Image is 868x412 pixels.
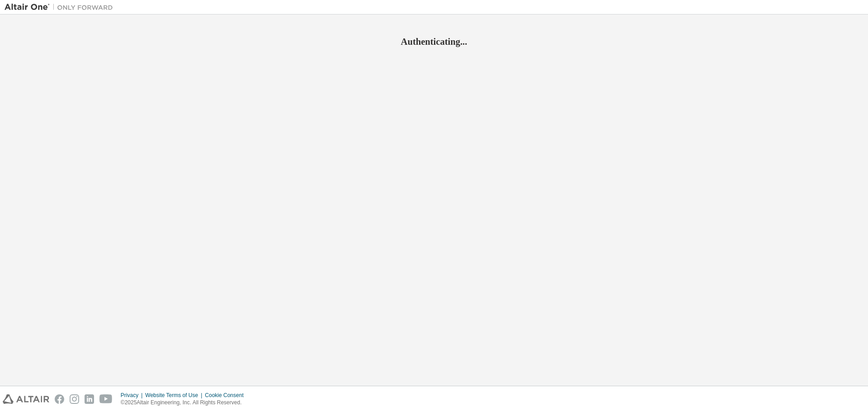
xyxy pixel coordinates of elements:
img: youtube.svg [99,394,113,404]
div: Privacy [121,392,145,399]
img: Altair One [5,3,118,12]
div: Cookie Consent [205,392,249,399]
img: linkedin.svg [85,394,94,404]
img: facebook.svg [55,394,64,404]
h2: Authenticating... [5,36,863,47]
img: instagram.svg [70,394,79,404]
p: © 2025 Altair Engineering, Inc. All Rights Reserved. [121,399,249,407]
img: altair_logo.svg [3,394,49,404]
div: Website Terms of Use [145,392,205,399]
